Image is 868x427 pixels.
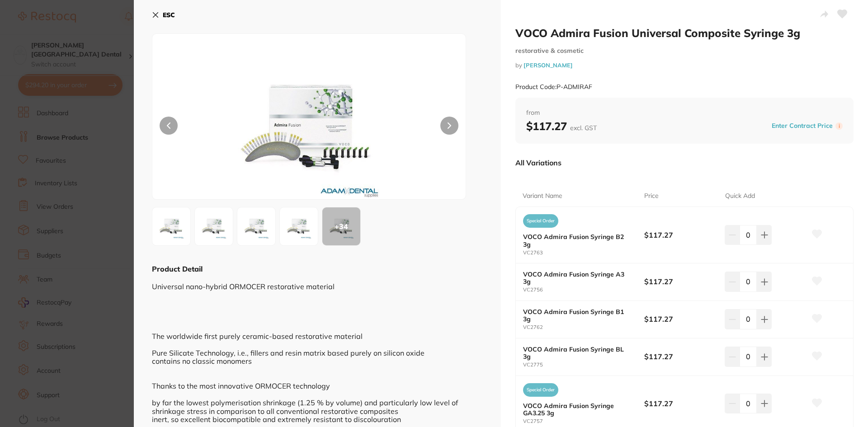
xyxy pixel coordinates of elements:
small: Product Code: P-ADMIRAF [515,83,592,91]
span: excl. GST [570,124,597,132]
small: by [515,62,854,69]
b: $117.27 [644,399,717,408]
div: message notification from Restocq, Just now. Hi Ishan, ​ Starting 11 August, we’re making some up... [4,14,177,173]
img: NC5qcGc [155,210,188,243]
div: Message content [29,19,170,155]
b: $117.27 [644,277,717,286]
small: VC2757 [523,418,644,424]
b: $117.27 [526,119,597,133]
img: OC5qcGc [283,210,315,243]
h2: VOCO Admira Fusion Universal Composite Syringe 3g [515,26,854,40]
b: $117.27 [644,230,717,240]
b: ESC [163,11,175,19]
small: VC2762 [523,324,644,330]
img: NC5qcGc [215,56,403,199]
b: VOCO Admira Fusion Syringe A3 3g [523,271,632,285]
b: VOCO Admira Fusion Syringe B1 3g [523,308,632,323]
button: Enter Contract Price [769,122,835,130]
b: VOCO Admira Fusion Syringe BL 3g [523,346,632,360]
span: from [526,108,843,117]
button: ESC [152,7,175,23]
span: Special Order [523,383,558,397]
label: i [835,122,843,130]
b: Product Detail [152,264,203,273]
p: Message from Restocq, sent Just now [29,159,170,167]
b: VOCO Admira Fusion Syringe B2 3g [523,233,632,248]
button: +34 [322,207,361,246]
a: [PERSON_NAME] [524,61,573,69]
p: Price [644,192,659,201]
img: NS5qcGc [198,210,230,243]
p: All Variations [515,158,561,167]
img: Profile image for Restocq [10,22,25,36]
small: VC2775 [523,362,644,368]
b: $117.27 [644,352,717,361]
small: VC2756 [523,287,644,293]
small: VC2763 [523,250,644,256]
div: Hi [PERSON_NAME], ​ Starting [DATE], we’re making some updates to our product offerings on the Re... [29,19,170,223]
b: VOCO Admira Fusion Syringe GA3.25 3g [523,402,632,417]
b: $117.27 [644,314,717,324]
small: restorative & cosmetic [515,47,854,55]
div: + 34 [322,207,360,245]
p: Quick Add [725,192,755,201]
p: Variant Name [523,192,562,201]
img: Ni5qcGc [240,210,273,243]
span: Special Order [523,214,558,228]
